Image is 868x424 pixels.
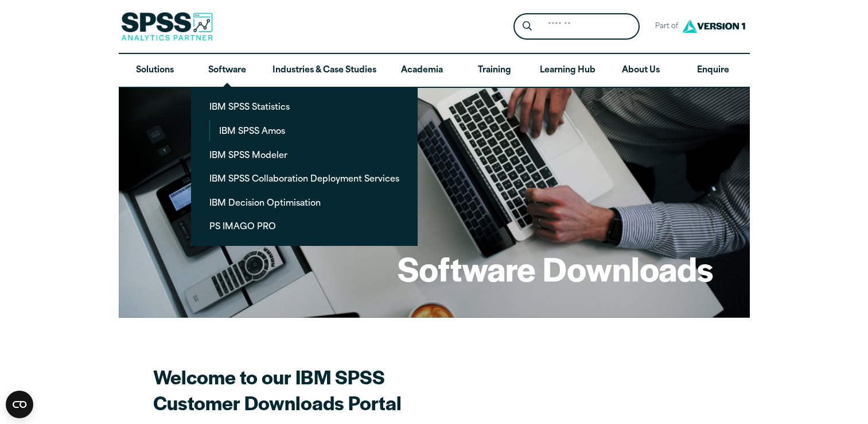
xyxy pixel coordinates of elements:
a: Solutions [119,54,191,87]
img: Version1 Logo [679,16,748,37]
form: Site Header Search Form [513,13,640,40]
a: Learning Hub [531,54,605,87]
a: Training [458,54,530,87]
a: IBM Decision Optimisation [200,192,408,213]
a: IBM SPSS Statistics [200,96,408,117]
h2: Welcome to our IBM SPSS Customer Downloads Portal [153,364,555,415]
button: Open CMP widget [6,391,33,418]
a: Enquire [677,54,749,87]
span: Part of [649,18,679,35]
nav: Desktop version of site main menu [119,54,750,87]
a: Academia [386,54,458,87]
img: SPSS Analytics Partner [121,12,213,41]
a: Software [191,54,263,87]
ul: Software [191,87,418,246]
a: PS IMAGO PRO [200,215,408,237]
a: IBM SPSS Modeler [200,144,408,165]
svg: Search magnifying glass icon [523,21,532,31]
a: About Us [605,54,677,87]
a: IBM SPSS Collaboration Deployment Services [200,168,408,189]
button: Search magnifying glass icon [516,16,538,37]
a: Industries & Case Studies [263,54,386,87]
a: IBM SPSS Amos [210,120,408,141]
h1: Software Downloads [398,246,713,291]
